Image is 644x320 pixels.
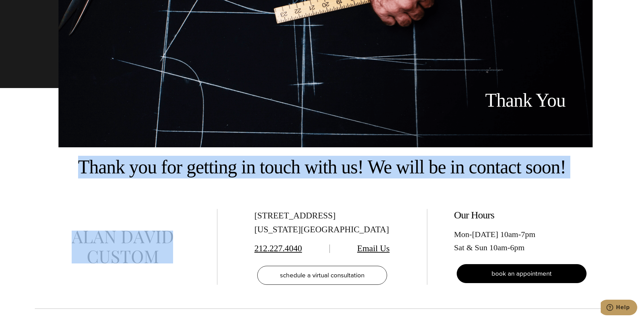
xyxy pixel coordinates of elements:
[255,243,302,253] a: 212.227.4040
[454,228,589,254] div: Mon-[DATE] 10am-7pm Sat & Sun 10am-6pm
[257,266,387,285] a: schedule a virtual consultation
[601,300,637,317] iframe: Opens a widget where you can chat to one of our agents
[255,209,390,237] div: [STREET_ADDRESS] [US_STATE][GEOGRAPHIC_DATA]
[454,209,589,221] h2: Our Hours
[415,89,566,112] h1: Thank You
[72,231,173,263] img: alan david custom
[492,269,552,278] span: book an appointment
[457,264,587,283] a: book an appointment
[8,156,636,178] h2: Thank you for getting in touch with us! We will be in contact soon!
[357,243,390,253] a: Email Us
[280,270,364,280] span: schedule a virtual consultation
